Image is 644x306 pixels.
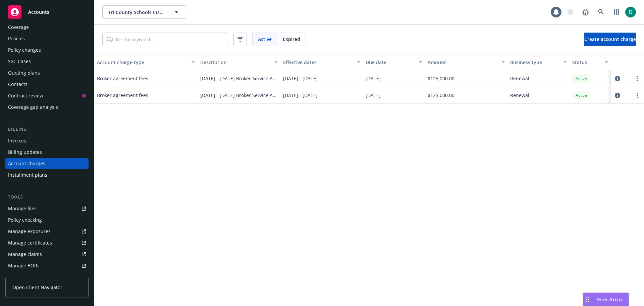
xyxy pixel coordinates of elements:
[8,68,40,78] div: Quoting plans
[597,296,623,302] span: Nova Assist
[8,147,42,158] div: Billing updates
[5,170,89,180] a: Installment plans
[8,226,51,237] div: Manage exposures
[563,5,577,19] a: Start snowing
[507,54,570,70] button: Business type
[5,56,89,67] a: SSC Cases
[198,54,280,70] button: Description
[572,74,590,83] div: Active
[112,33,228,46] input: Filter by keyword...
[366,59,415,66] div: Due date
[200,59,270,66] div: Description
[5,79,89,90] a: Contacts
[107,37,112,42] svg: Search
[102,5,186,19] button: Tri-County Schools Insurance Group
[8,135,26,146] div: Invoices
[428,92,454,99] span: $125,000.00
[5,260,89,271] a: Manage BORs
[428,59,497,66] div: Amount
[8,79,28,90] div: Contacts
[28,9,49,15] span: Accounts
[8,170,47,180] div: Installment plans
[594,5,608,19] a: Search
[280,54,363,70] button: Effective dates
[97,59,187,66] div: Account charge type
[108,9,166,16] span: Tri-County Schools Insurance Group
[8,22,29,33] div: Coverage
[8,237,52,248] div: Manage certificates
[570,54,611,70] button: Status
[5,102,89,113] a: Coverage gap analysis
[633,91,641,99] a: more
[428,75,454,82] span: $125,000.00
[5,3,89,21] a: Accounts
[579,5,592,19] a: Report a Bug
[572,91,590,99] div: Active
[283,75,318,82] span: [DATE] - [DATE]
[613,75,622,83] a: circleInformation
[283,92,318,99] span: [DATE] - [DATE]
[8,45,41,55] div: Policy changes
[5,226,89,237] a: Manage exposures
[8,90,43,101] div: Contract review
[363,54,425,70] button: Due date
[572,59,601,66] div: Status
[366,92,381,99] span: [DATE]
[610,5,623,19] a: Switch app
[5,203,89,214] a: Manage files
[5,90,89,101] a: Contract review
[625,7,636,17] img: photo
[5,135,89,146] a: Invoices
[8,203,37,214] div: Manage files
[94,54,198,70] button: Account charge type
[8,33,25,44] div: Policies
[8,249,42,260] div: Manage claims
[5,147,89,158] a: Billing updates
[510,92,529,99] span: Renewal
[510,75,529,82] span: Renewal
[583,293,591,306] div: Drag to move
[283,59,353,66] div: Effective dates
[5,158,89,169] a: Account charges
[8,158,45,169] div: Account charges
[5,237,89,248] a: Manage certificates
[5,22,89,33] a: Coverage
[5,68,89,78] a: Quoting plans
[633,75,641,83] a: more
[5,215,89,225] a: Policy checking
[8,215,42,225] div: Policy checking
[8,260,40,271] div: Manage BORs
[613,91,622,99] a: circleInformation
[8,102,58,113] div: Coverage gap analysis
[5,45,89,55] a: Policy changes
[583,293,629,306] button: Nova Assist
[200,75,277,82] span: [DATE] - [DATE] Broker Service Agreement Fee (3rd year [DATE])
[5,194,89,201] div: Tools
[425,54,507,70] button: Amount
[366,75,381,82] span: [DATE]
[584,36,636,42] span: Create account charge
[5,126,89,133] div: Billing
[584,33,636,46] button: Create account charge
[5,33,89,44] a: Policies
[200,92,277,99] span: [DATE] - [DATE] Broker Service Agreement Fee (2nd year [DATE])
[283,36,300,43] span: Expired
[258,36,272,43] span: Active
[5,249,89,260] a: Manage claims
[510,59,559,66] div: Business type
[12,284,62,291] span: Open Client Navigator
[97,92,148,99] span: Broker agreement fees
[8,56,31,67] div: SSC Cases
[97,75,148,82] span: Broker agreement fees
